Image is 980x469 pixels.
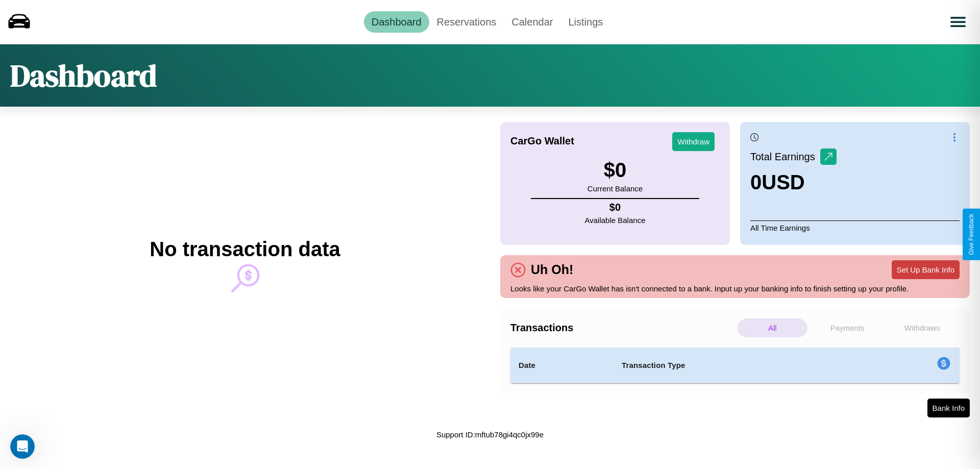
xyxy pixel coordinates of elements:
[585,213,646,227] p: Available Balance
[510,282,960,295] p: Looks like your CarGo Wallet has isn't connected to a bank. Input up your banking info to finish ...
[526,262,578,277] h4: Uh Oh!
[510,348,960,383] table: simple table
[813,318,883,337] p: Payments
[510,322,735,334] h4: Transactions
[750,171,837,194] h3: 0 USD
[429,11,504,33] a: Reservations
[750,220,960,235] p: All Time Earnings
[587,159,643,182] h3: $ 0
[750,147,820,166] p: Total Earnings
[738,318,807,337] p: All
[504,11,560,33] a: Calendar
[968,214,975,255] div: Give Feedback
[927,399,970,417] button: Bank Info
[150,238,340,261] h2: No transaction data
[944,8,972,36] button: Open menu
[892,260,960,279] button: Set Up Bank Info
[622,359,853,372] h4: Transaction Type
[436,428,544,441] p: Support ID: mftub78gi4qc0jx99e
[10,434,35,459] iframe: Intercom live chat
[10,55,157,96] h1: Dashboard
[887,318,957,337] p: Withdraws
[560,11,610,33] a: Listings
[364,11,429,33] a: Dashboard
[585,202,646,213] h4: $ 0
[587,182,643,195] p: Current Balance
[672,132,715,151] button: Withdraw
[519,359,605,372] h4: Date
[510,135,574,147] h4: CarGo Wallet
